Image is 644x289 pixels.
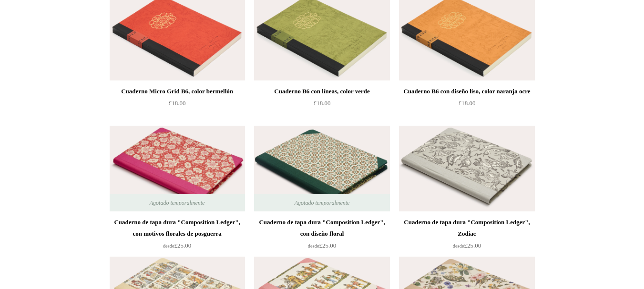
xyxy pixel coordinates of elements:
[110,126,245,211] a: Cuaderno de tapa dura "Composition Ledger", con motivos florales de posguerra Cuaderno de tapa du...
[404,219,530,237] font: Cuaderno de tapa dura "Composition Ledger", Zodiac
[254,126,389,211] img: Cuaderno de tapa dura "Composition Ledger", con diseño floral
[259,219,385,237] font: Cuaderno de tapa dura "Composition Ledger", con diseño floral
[110,217,245,256] a: Cuaderno de tapa dura "Composition Ledger", con motivos florales de posguerra desde£25.00
[459,100,476,107] font: £18.00
[274,88,370,95] font: Cuaderno B6 con líneas, color verde
[110,126,245,211] img: Cuaderno de tapa dura "Composition Ledger", con motivos florales de posguerra
[150,199,205,206] font: Agotado temporalmente
[399,217,534,256] a: Cuaderno de tapa dura "Composition Ledger", Zodiac desde£25.00
[110,86,245,125] a: Cuaderno Micro Grid B6, color bermellón £18.00
[399,126,534,211] img: Cuaderno de tapa dura "Composition Ledger", Zodiac
[314,100,331,107] font: £18.00
[169,100,186,107] font: £18.00
[399,126,534,211] a: Cuaderno de tapa dura "Composition Ledger", Zodiac Cuaderno de tapa dura "Composition Ledger", Zo...
[254,217,389,256] a: Cuaderno de tapa dura "Composition Ledger", con diseño floral desde£25.00
[308,243,319,249] font: desde
[295,199,350,206] font: Agotado temporalmente
[174,242,192,249] font: £25.00
[464,242,481,249] font: £25.00
[254,86,389,125] a: Cuaderno B6 con líneas, color verde £18.00
[319,242,337,249] font: £25.00
[453,243,464,249] font: desde
[254,126,389,211] a: Cuaderno de tapa dura "Composition Ledger", con diseño floral Cuaderno de tapa dura "Composition ...
[163,243,174,249] font: desde
[403,88,530,95] font: Cuaderno B6 con diseño liso, color naranja ocre
[121,88,233,95] font: Cuaderno Micro Grid B6, color bermellón
[399,86,534,125] a: Cuaderno B6 con diseño liso, color naranja ocre £18.00
[114,219,240,237] font: Cuaderno de tapa dura "Composition Ledger", con motivos florales de posguerra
